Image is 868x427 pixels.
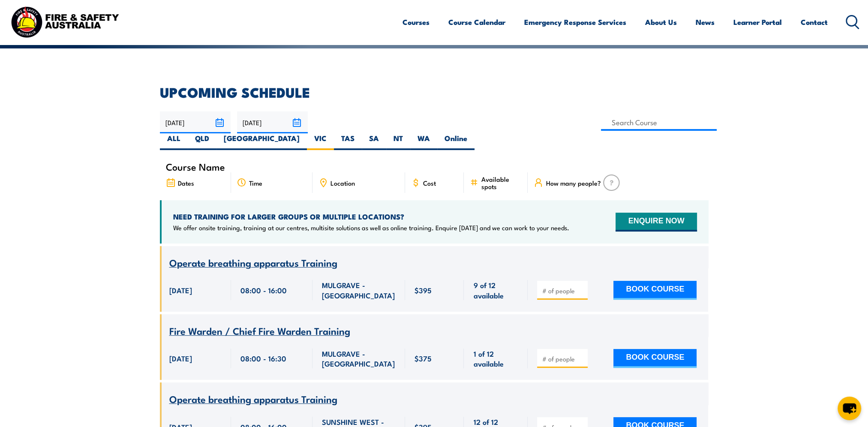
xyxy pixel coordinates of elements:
a: Courses [402,11,429,33]
span: 1 of 12 available [473,349,518,369]
span: [DATE] [169,285,192,295]
span: Course Name [166,163,225,170]
input: To date [237,111,308,133]
label: QLD [188,133,216,150]
label: VIC [307,133,334,150]
span: Operate breathing apparatus Training [169,255,337,270]
a: Fire Warden / Chief Fire Warden Training [169,326,350,337]
span: Location [330,179,355,186]
span: Time [249,179,262,186]
a: Learner Portal [733,11,782,33]
label: SA [362,133,386,150]
span: Operate breathing apparatus Training [169,391,337,406]
button: BOOK COURSE [613,349,697,368]
span: [DATE] [169,353,192,363]
span: 08:00 - 16:30 [240,353,286,363]
input: # of people [542,355,585,363]
span: Fire Warden / Chief Fire Warden Training [169,323,350,338]
span: MULGRAVE - [GEOGRAPHIC_DATA] [322,349,396,369]
label: ALL [160,133,188,150]
span: MULGRAVE - [GEOGRAPHIC_DATA] [322,280,396,300]
h2: UPCOMING SCHEDULE [160,86,709,98]
label: WA [410,133,437,150]
span: 9 of 12 available [473,280,518,300]
label: Online [437,133,475,150]
a: News [696,11,715,33]
h4: NEED TRAINING FOR LARGER GROUPS OR MULTIPLE LOCATIONS? [173,212,569,221]
a: Emergency Response Services [524,11,626,33]
span: $395 [414,285,432,295]
a: About Us [645,11,677,33]
a: Operate breathing apparatus Training [169,258,337,268]
a: Contact [801,11,828,33]
button: ENQUIRE NOW [616,213,697,232]
span: Available spots [481,175,522,190]
input: Search Course [601,114,717,131]
a: Course Calendar [448,11,505,33]
span: Dates [178,179,194,186]
label: [GEOGRAPHIC_DATA] [216,133,307,150]
input: From date [160,111,231,133]
span: How many people? [546,179,601,186]
label: TAS [334,133,362,150]
input: # of people [542,286,585,295]
button: chat-button [838,397,861,420]
span: 08:00 - 16:00 [240,285,287,295]
p: We offer onsite training, training at our centres, multisite solutions as well as online training... [173,223,569,232]
span: Cost [423,179,436,186]
span: $375 [414,353,432,363]
button: BOOK COURSE [613,281,697,300]
a: Operate breathing apparatus Training [169,394,337,405]
label: NT [386,133,410,150]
